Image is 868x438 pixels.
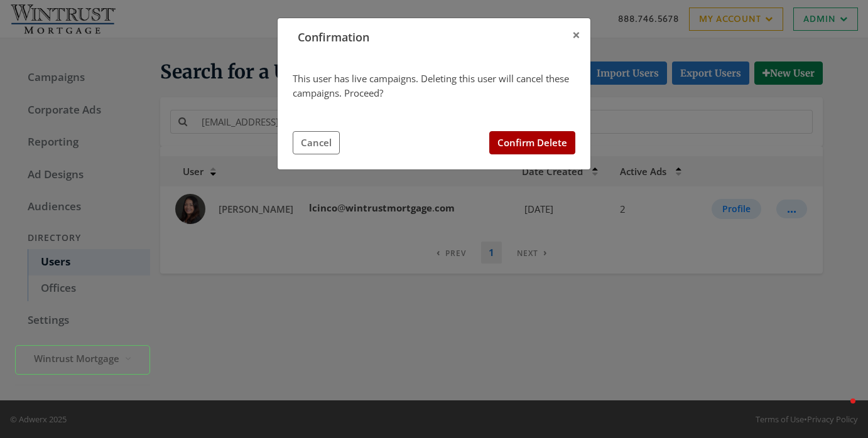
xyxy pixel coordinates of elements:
button: Cancel [293,131,340,154]
iframe: Intercom live chat [825,395,855,425]
button: Close [562,18,590,53]
span: Wintrust Mortgage [34,351,119,366]
span: × [572,25,580,45]
div: This user has live campaigns. Deleting this user will cancel these campaigns. Proceed? [293,72,575,101]
button: Confirm Delete [489,131,575,154]
button: Wintrust Mortgage [15,345,150,375]
span: Confirmation [288,19,369,45]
